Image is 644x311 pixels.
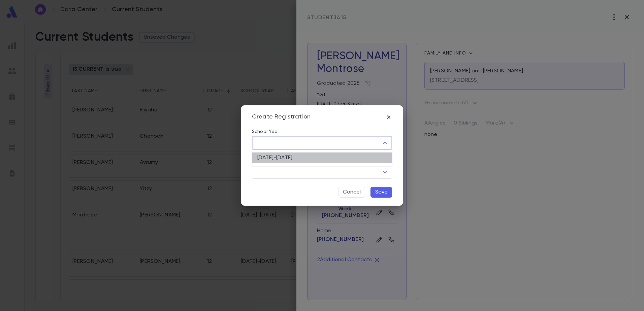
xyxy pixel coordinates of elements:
div: Create Registration [252,113,311,121]
button: Save [371,187,392,198]
li: [DATE]-[DATE] [252,152,392,163]
label: School Year [252,129,279,134]
button: Close [380,138,390,148]
button: Cancel [339,187,365,198]
button: Open [380,167,390,177]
